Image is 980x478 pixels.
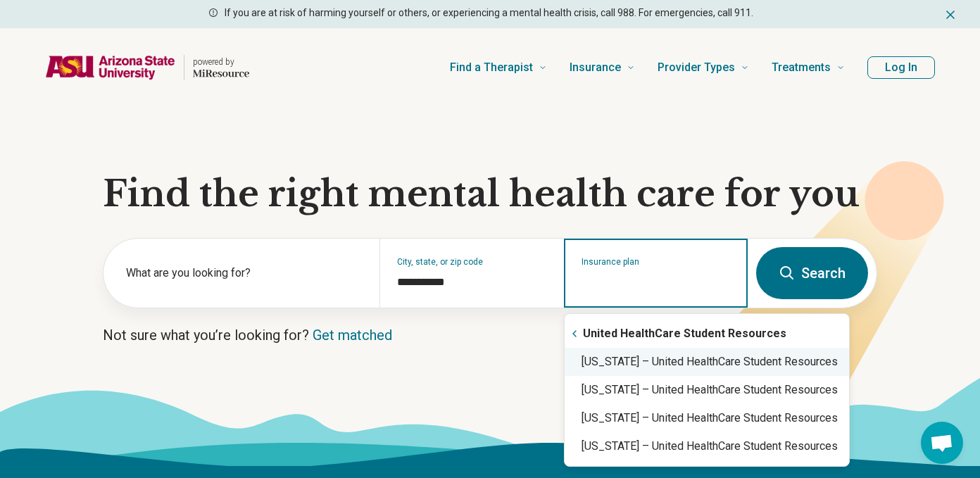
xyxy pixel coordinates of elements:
[103,173,877,215] h1: Find the right mental health care for you
[193,56,249,68] p: powered by
[772,58,831,77] span: Treatments
[570,58,621,77] span: Insurance
[565,320,849,348] div: United HealthCare Student Resources
[565,432,849,460] div: [US_STATE] – United HealthCare Student Resources
[565,404,849,432] div: [US_STATE] – United HealthCare Student Resources
[225,6,753,20] p: If you are at risk of harming yourself or others, or experiencing a mental health crisis, call 98...
[565,320,849,460] div: Suggestions
[103,325,877,345] p: Not sure what you’re looking for?
[313,327,392,344] a: Get matched
[450,58,533,77] span: Find a Therapist
[126,265,363,282] label: What are you looking for?
[943,6,957,23] button: Dismiss
[565,348,849,376] div: [US_STATE] – United HealthCare Student Resources
[921,422,963,464] div: Open chat
[565,376,849,404] div: [US_STATE] – United HealthCare Student Resources
[658,58,735,77] span: Provider Types
[867,56,935,79] button: Log In
[756,247,868,299] button: Search
[45,45,249,90] a: Home page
